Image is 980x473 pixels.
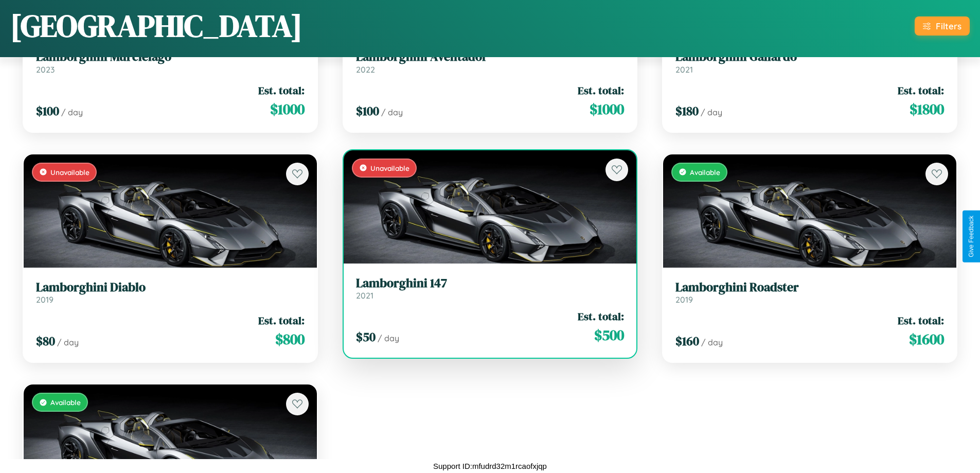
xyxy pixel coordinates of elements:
[356,49,625,75] a: Lamborghini Aventador2022
[10,5,302,47] h1: [GEOGRAPHIC_DATA]
[910,99,944,119] span: $ 1800
[356,328,376,345] span: $ 50
[356,276,625,291] h3: Lamborghini 147
[36,49,305,75] a: Lamborghini Murcielago2023
[50,398,81,407] span: Available
[36,294,54,305] span: 2019
[36,102,59,119] span: $ 100
[378,333,399,343] span: / day
[578,309,624,324] span: Est. total:
[370,164,409,172] span: Unavailable
[36,332,55,349] span: $ 80
[50,168,90,177] span: Unavailable
[675,49,944,64] h3: Lamborghini Gallardo
[675,332,699,349] span: $ 160
[356,290,373,301] span: 2021
[909,329,944,349] span: $ 1600
[356,64,375,75] span: 2022
[356,276,625,301] a: Lamborghini 1472021
[57,337,79,347] span: / day
[675,49,944,75] a: Lamborghini Gallardo2021
[258,313,305,328] span: Est. total:
[381,107,403,117] span: / day
[675,102,699,119] span: $ 180
[594,325,624,345] span: $ 500
[36,280,305,295] h3: Lamborghini Diablo
[356,49,625,64] h3: Lamborghini Aventador
[675,280,944,295] h3: Lamborghini Roadster
[36,64,55,75] span: 2023
[433,459,547,473] p: Support ID: mfudrd32m1rcaofxjqp
[915,16,970,36] button: Filters
[275,329,305,349] span: $ 800
[258,83,305,98] span: Est. total:
[578,83,624,98] span: Est. total:
[61,107,83,117] span: / day
[701,107,722,117] span: / day
[690,168,720,177] span: Available
[968,216,975,257] div: Give Feedback
[270,99,305,119] span: $ 1000
[356,102,379,119] span: $ 100
[36,49,305,64] h3: Lamborghini Murcielago
[898,313,944,328] span: Est. total:
[936,21,961,31] div: Filters
[898,83,944,98] span: Est. total:
[675,294,693,305] span: 2019
[675,64,693,75] span: 2021
[36,280,305,305] a: Lamborghini Diablo2019
[675,280,944,305] a: Lamborghini Roadster2019
[701,337,723,347] span: / day
[590,99,624,119] span: $ 1000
